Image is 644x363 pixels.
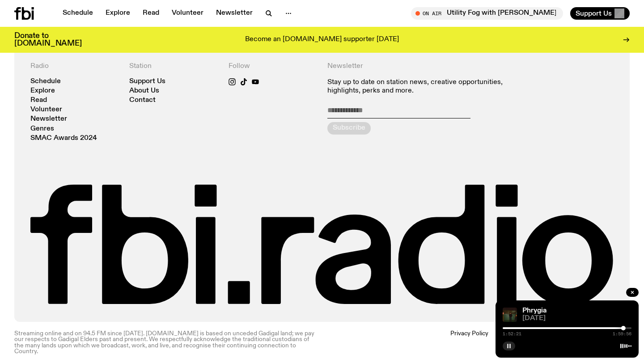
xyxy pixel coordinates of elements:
[522,307,547,314] a: Phrygia
[421,10,559,17] span: Tune in live
[30,116,67,122] a: Newsletter
[100,7,136,20] a: Explore
[30,88,55,94] a: Explore
[211,7,258,20] a: Newsletter
[129,78,165,85] a: Support Us
[503,308,517,322] img: A greeny-grainy film photo of Bela, John and Bindi at night. They are standing in a backyard on g...
[503,332,521,336] span: 1:52:21
[30,97,47,104] a: Read
[522,315,631,322] span: [DATE]
[14,331,317,355] p: Streaming online and on 94.5 FM since [DATE]. [DOMAIN_NAME] is based on unceded Gadigal land; we ...
[450,331,488,355] a: Privacy Policy
[30,135,97,142] a: SMAC Awards 2024
[30,62,119,71] h4: Radio
[30,78,61,85] a: Schedule
[327,62,515,71] h4: Newsletter
[327,122,371,135] button: Subscribe
[613,332,631,336] span: 1:59:56
[570,7,630,20] button: Support Us
[30,106,62,113] a: Volunteer
[129,88,159,94] a: About Us
[229,62,317,71] h4: Follow
[14,32,82,47] h3: Donate to [DOMAIN_NAME]
[245,36,399,44] p: Become an [DOMAIN_NAME] supporter [DATE]
[129,97,156,104] a: Contact
[327,78,515,95] p: Stay up to date on station news, creative opportunities, highlights, perks and more.
[57,7,98,20] a: Schedule
[166,7,209,20] a: Volunteer
[129,62,217,71] h4: Station
[411,7,563,20] button: On AirUtility Fog with [PERSON_NAME]
[30,126,54,132] a: Genres
[576,9,612,17] span: Support Us
[137,7,165,20] a: Read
